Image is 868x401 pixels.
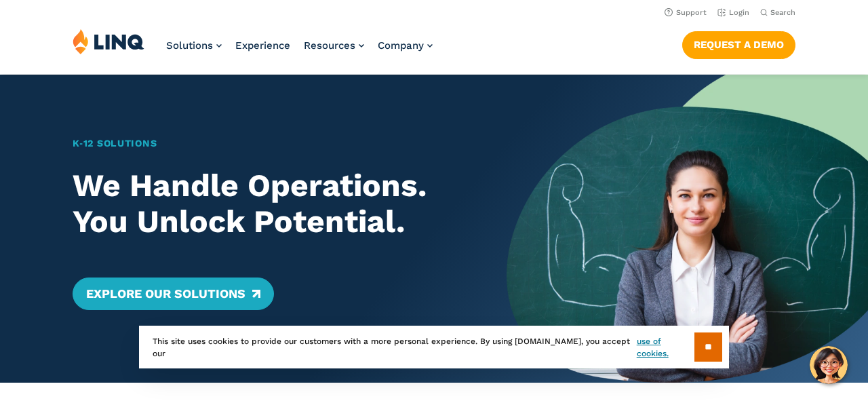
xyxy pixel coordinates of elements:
a: Company [378,39,433,52]
a: Login [717,8,749,17]
a: Experience [235,39,290,52]
button: Hello, have a question? Let’s chat. [810,346,848,384]
a: use of cookies. [637,335,694,360]
span: Search [770,8,795,17]
h1: K‑12 Solutions [73,136,471,151]
span: Resources [304,39,355,52]
button: Open Search Bar [760,7,795,18]
img: LINQ | K‑12 Software [73,28,144,54]
h2: We Handle Operations. You Unlock Potential. [73,168,471,240]
div: This site uses cookies to provide our customers with a more personal experience. By using [DOMAIN... [139,326,729,368]
a: Request a Demo [682,31,795,58]
nav: Button Navigation [682,28,795,58]
a: Resources [304,39,364,52]
img: Home Banner [507,75,868,383]
a: Solutions [166,39,222,52]
a: Support [665,8,707,17]
nav: Primary Navigation [166,28,433,73]
span: Solutions [166,39,213,52]
a: Explore Our Solutions [73,278,274,310]
span: Company [378,39,424,52]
